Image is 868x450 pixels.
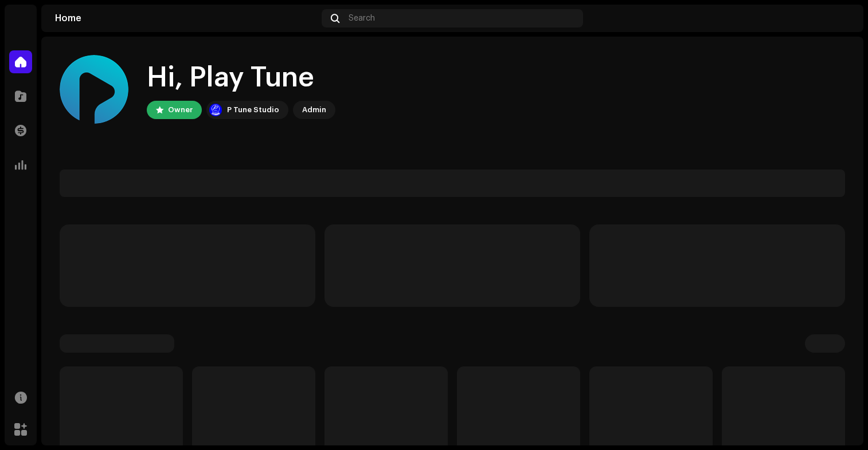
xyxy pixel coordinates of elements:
div: Owner [168,103,193,117]
div: Hi, Play Tune [147,60,335,96]
div: Home [55,14,317,23]
div: Admin [302,103,326,117]
img: f8e4590a-c019-4abe-9a7e-5e4af5aec9fe [60,55,128,124]
div: P Tune Studio [227,103,279,117]
img: a1dd4b00-069a-4dd5-89ed-38fbdf7e908f [209,103,222,117]
img: f8e4590a-c019-4abe-9a7e-5e4af5aec9fe [831,9,850,27]
span: Search [349,14,375,23]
